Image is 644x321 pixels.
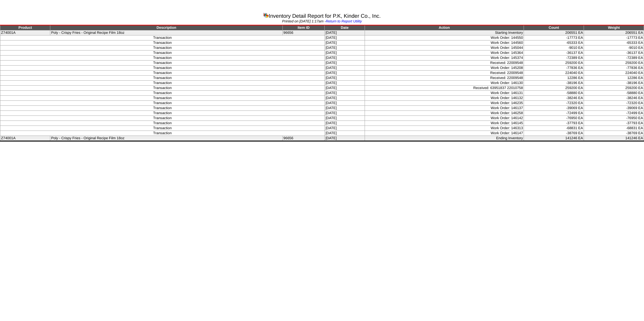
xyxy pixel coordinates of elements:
td: -72320 EA [524,101,584,106]
td: -17773 EA [524,35,584,41]
td: Z74001A [0,136,50,141]
td: Work Order: 145208 [365,66,524,71]
td: Transaction [0,35,325,41]
td: -76950 EA [584,116,644,121]
td: [DATE] [325,91,365,96]
a: Return to Report Utility [326,19,362,23]
td: -77836 EA [524,66,584,71]
td: 96656 [282,136,325,141]
td: Transaction [0,41,325,46]
td: Work Order: 145044 [365,46,524,51]
td: 224040 EA [584,71,644,76]
td: 141246 EA [524,136,584,141]
td: Work Order: 146137 [365,106,524,111]
td: -72499 EA [524,111,584,116]
td: -72389 EA [584,56,644,61]
td: Transaction [0,46,325,51]
td: Transaction [0,111,325,116]
td: 259200 EA [524,86,584,91]
td: [DATE] [325,111,365,116]
td: Work Order: 146147 [365,131,524,136]
td: -38246 EA [524,96,584,101]
td: Ending Inventory [365,136,524,141]
td: [DATE] [325,61,365,66]
td: -9010 EA [584,46,644,51]
td: Work Order: 146313 [365,126,524,131]
td: [DATE] [325,46,365,51]
td: Transaction [0,61,325,66]
td: -38769 EA [584,131,644,136]
td: [DATE] [325,106,365,111]
td: [DATE] [325,76,365,81]
td: [DATE] [325,86,365,91]
td: 259200 EA [584,61,644,66]
td: -38246 EA [584,96,644,101]
td: -38196 EA [584,81,644,86]
td: Weight [584,25,644,30]
td: Work Order: 146258 [365,111,524,116]
td: -72320 EA [584,101,644,106]
td: Work Order: 146130 [365,81,524,86]
td: 206551 EA [524,30,584,35]
td: Transaction [0,56,325,61]
td: Transaction [0,81,325,86]
td: Transaction [0,121,325,126]
td: Work Order: 146142 [365,116,524,121]
td: -76950 EA [524,116,584,121]
td: [DATE] [325,66,365,71]
td: -9010 EA [524,46,584,51]
td: Work Order: 144550 [365,35,524,41]
td: Transaction [0,86,325,91]
td: -37793 EA [584,121,644,126]
td: -39069 EA [524,106,584,111]
td: -36137 EA [584,51,644,56]
td: Count [524,25,584,30]
td: [DATE] [325,121,365,126]
td: Poly - Crispy Fries - Original Recipe Film 18oz [50,30,282,35]
td: -65333 EA [524,41,584,46]
td: -36137 EA [524,51,584,56]
td: -68831 EA [584,126,644,131]
td: -58880 EA [584,91,644,96]
td: Z74001A [0,30,50,35]
td: Received: 63951837 22010758 [365,86,524,91]
td: [DATE] [325,136,365,141]
td: Received: 22009548 [365,76,524,81]
img: graph.gif [263,12,269,18]
td: Work Order: 146132 [365,96,524,101]
td: [DATE] [325,116,365,121]
td: -39069 EA [584,106,644,111]
td: Description [50,25,282,30]
td: [DATE] [325,35,365,41]
td: Work Order: 145364 [365,51,524,56]
td: Received: 22009548 [365,61,524,66]
td: -38196 EA [524,81,584,86]
td: Transaction [0,106,325,111]
td: [DATE] [325,96,365,101]
td: Transaction [0,51,325,56]
td: Transaction [0,131,325,136]
td: -77836 EA [584,66,644,71]
td: Transaction [0,71,325,76]
td: Received: 22009548 [365,71,524,76]
td: 259200 EA [584,86,644,91]
td: Transaction [0,116,325,121]
td: Product [0,25,50,30]
td: -68831 EA [524,126,584,131]
td: Work Order: 144560 [365,41,524,46]
td: [DATE] [325,51,365,56]
td: 259200 EA [524,61,584,66]
td: -38769 EA [524,131,584,136]
td: Work Order: 146145 [365,121,524,126]
td: Transaction [0,76,325,81]
td: 12286 EA [584,76,644,81]
td: [DATE] [325,30,365,35]
td: Work Order: 146235 [365,101,524,106]
td: Transaction [0,126,325,131]
td: [DATE] [325,126,365,131]
td: -72389 EA [524,56,584,61]
td: 141246 EA [584,136,644,141]
td: Item ID [282,25,325,30]
td: 206551 EA [584,30,644,35]
td: Date [325,25,365,30]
